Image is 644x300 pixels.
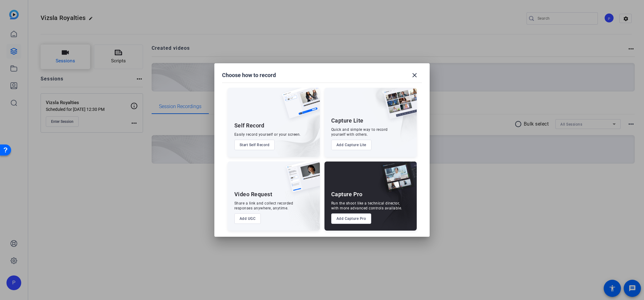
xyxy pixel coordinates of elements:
[331,140,372,150] button: Add Capture Lite
[234,213,261,224] button: Add UGC
[234,191,272,198] div: Video Request
[234,201,293,211] div: Share a link and collect recorded responses anywhere, anytime.
[376,162,417,199] img: capture-pro.png
[234,122,264,129] div: Self Record
[371,169,417,231] img: embarkstudio-capture-pro.png
[331,201,402,211] div: Run the shoot like a technical director, with more advanced controls available.
[331,213,372,224] button: Add Capture Pro
[282,162,320,199] img: ugc-content.png
[266,101,320,157] img: embarkstudio-self-record.png
[234,132,301,137] div: Easily record yourself or your screen.
[234,140,275,150] button: Start Self Record
[222,72,276,79] h1: Choose how to record
[411,72,418,79] mat-icon: close
[284,181,320,231] img: embarkstudio-ugc-content.png
[277,88,320,125] img: self-record.png
[331,127,388,137] div: Quick and simple way to record yourself with others.
[362,88,417,149] img: embarkstudio-capture-lite.png
[331,191,363,198] div: Capture Pro
[379,88,417,125] img: capture-lite.png
[331,117,364,124] div: Capture Lite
